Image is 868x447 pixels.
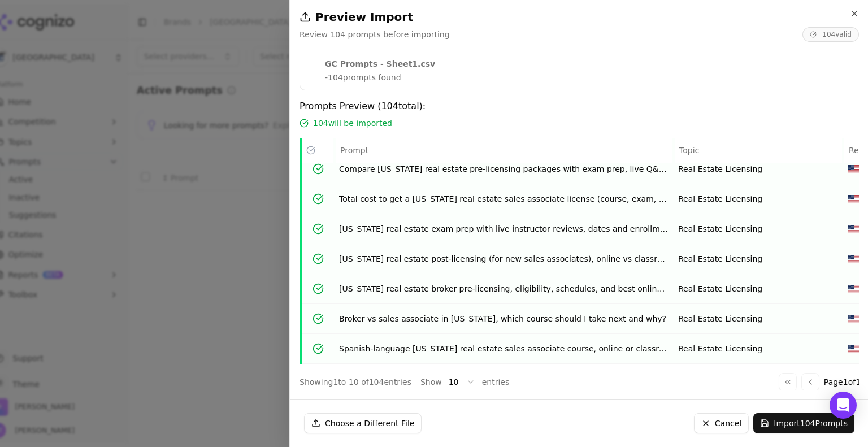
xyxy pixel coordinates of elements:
div: [US_STATE] real estate exam prep with live instructor reviews, dates and enrollment [339,223,669,235]
div: [US_STATE] real estate post‑licensing (for new sales associates), online vs classroom, deadlines,... [339,253,669,264]
div: Showing 1 to 10 of 104 entries [300,376,411,388]
div: Real Estate Licensing [678,313,839,324]
img: US flag [848,225,859,233]
span: entries [482,376,510,388]
button: Choose a Different File [304,413,422,433]
span: Topic [679,145,699,156]
span: Show [420,376,442,388]
div: Real Estate Licensing [678,163,839,175]
button: Cancel [694,413,749,433]
img: US flag [848,165,859,173]
img: US flag [848,315,859,323]
h2: Preview Import [300,9,859,25]
div: Total cost to get a [US_STATE] real estate sales associate license (course, exam, fingerprints, a... [339,193,669,205]
img: US flag [848,345,859,353]
span: 104 valid [802,27,859,42]
div: Real Estate Licensing [678,193,839,205]
div: Real Estate Licensing [678,283,839,294]
th: Prompt [335,138,674,163]
div: Spanish‑language [US_STATE] real estate sales associate course, online or classroom near [CITY] [339,343,669,354]
div: Real Estate Licensing [678,343,839,354]
span: Prompt [340,145,368,156]
img: US flag [848,285,859,293]
button: Import104Prompts [753,413,854,433]
p: Review 104 prompts before importing [300,29,450,40]
div: Real Estate Licensing [678,223,839,235]
strong: GC Prompts - Sheet1.csv [325,58,435,70]
div: [US_STATE] real estate broker pre‑licensing, eligibility, schedules, and best online options [339,283,669,294]
th: Topic [674,138,843,163]
img: US flag [848,255,859,263]
div: Broker vs sales associate in [US_STATE], which course should I take next and why? [339,313,669,324]
img: US flag [848,195,859,203]
div: Compare [US_STATE] real estate pre‑licensing packages with exam prep, live Q&A, and a pass guarantee [339,163,669,175]
th: status [301,138,335,163]
div: Real Estate Licensing [678,253,839,264]
span: 104 will be imported [313,118,392,129]
span: Page 1 of 11 [824,376,866,388]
